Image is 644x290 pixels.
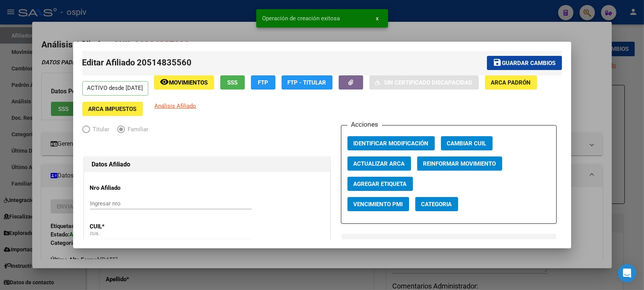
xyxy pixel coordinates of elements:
button: SSS [220,75,245,90]
button: Actualizar ARCA [347,156,411,171]
span: Operación de creación exitosa [262,15,340,22]
span: Titular [90,125,110,134]
span: Actualizar ARCA [354,160,405,167]
p: ACTIVO desde [DATE] [82,81,148,96]
mat-icon: remove_red_eye [160,77,169,86]
button: Agregar Etiqueta [347,177,413,191]
button: FTP - Titular [282,75,333,90]
button: ARCA Impuestos [82,102,143,116]
button: Categoria [415,197,458,211]
span: SSS [227,79,238,86]
button: Cambiar CUIL [441,136,493,150]
span: Sin Certificado Discapacidad [384,79,473,86]
button: Identificar Modificación [347,136,435,150]
button: Guardar cambios [487,56,562,70]
span: Vencimiento PMI [354,201,403,208]
span: x [376,15,379,22]
span: Editar Afiliado 20514835560 [82,58,192,67]
span: Agregar Etiqueta [354,181,407,187]
h1: Datos Afiliado [92,160,322,169]
span: FTP [258,79,268,86]
button: Reinformar Movimiento [417,156,502,171]
span: ARCA Padrón [491,79,531,86]
button: FTP [251,75,275,90]
button: Sin Certificado Discapacidad [369,75,479,90]
button: ARCA Padrón [485,75,537,90]
p: CUIL [90,222,160,231]
mat-radio-group: Elija una opción [82,127,156,134]
span: Identificar Modificación [354,140,429,147]
mat-icon: save [493,58,502,67]
div: Open Intercom Messenger [618,264,636,282]
span: ARCA Impuestos [88,106,137,112]
button: Movimientos [154,75,214,90]
button: x [370,11,385,25]
span: Reinformar Movimiento [423,160,496,167]
span: Categoria [421,201,452,208]
span: FTP - Titular [288,79,326,86]
h3: Acciones [347,119,382,129]
span: Familiar [125,125,149,134]
span: Movimientos [169,79,208,86]
span: Cambiar CUIL [447,140,487,147]
span: Guardar cambios [502,60,556,67]
p: Nro Afiliado [90,184,160,192]
h1: Sección Comentarios [351,238,547,247]
span: Análisis Afiliado [155,103,197,109]
button: Vencimiento PMI [347,197,409,211]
